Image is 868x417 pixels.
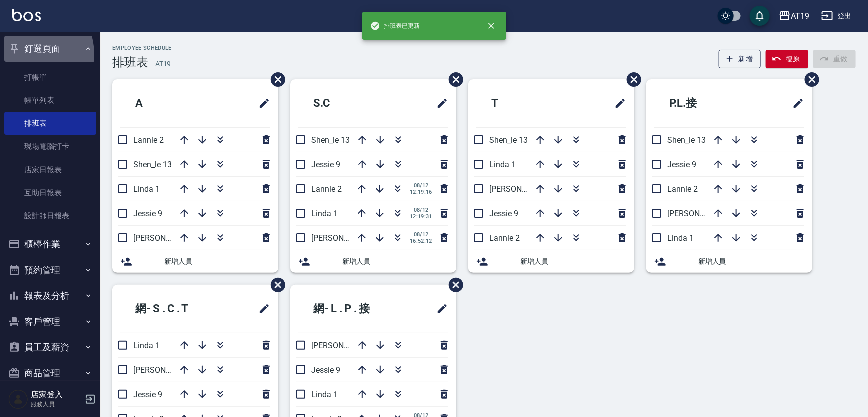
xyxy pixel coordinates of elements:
[311,209,338,218] span: Linda 1
[164,256,270,267] span: 新增人員
[480,15,502,37] button: close
[148,59,171,69] h6: — AT19
[489,135,528,145] span: Shen_le 13
[654,85,749,121] h2: P.L.接
[370,21,420,31] span: 排班表已更新
[4,257,96,283] button: 預約管理
[133,135,164,145] span: Lannie 2
[8,389,28,409] img: Person
[311,135,350,145] span: Shen_le 13
[263,65,287,94] span: 刪除班表
[4,135,96,158] a: 現場電腦打卡
[112,55,148,69] h3: 排班表
[298,85,388,121] h2: S.C
[133,390,162,399] span: Jessie 9
[133,341,160,350] span: Linda 1
[120,85,205,121] h2: A
[133,365,200,375] span: [PERSON_NAME] 6
[31,390,82,400] h5: 店家登入
[667,135,706,145] span: Shen_le 13
[4,334,96,360] button: 員工及薪資
[311,390,338,399] span: Linda 1
[410,189,432,195] span: 12:19:16
[775,6,813,26] button: AT19
[4,283,96,309] button: 報表及分析
[786,91,804,115] span: 修改班表的標題
[646,250,812,273] div: 新增人員
[489,160,516,169] span: Linda 1
[441,270,465,300] span: 刪除班表
[4,158,96,181] a: 店家日報表
[31,400,82,409] p: 服務人員
[133,209,162,218] span: Jessie 9
[12,9,41,21] img: Logo
[520,256,626,267] span: 新增人員
[112,45,172,51] h2: Employee Schedule
[298,291,408,327] h2: 網- L . P . 接
[133,184,160,194] span: Linda 1
[667,233,694,243] span: Linda 1
[667,209,734,218] span: [PERSON_NAME] 6
[410,238,432,244] span: 16:52:12
[410,213,432,220] span: 12:19:31
[311,233,378,243] span: [PERSON_NAME] 6
[133,160,172,169] span: Shen_le 13
[4,231,96,257] button: 櫃檯作業
[619,65,643,94] span: 刪除班表
[4,36,96,62] button: 釘選頁面
[719,50,761,68] button: 新增
[311,160,340,169] span: Jessie 9
[750,6,770,26] button: save
[667,160,696,169] span: Jessie 9
[441,65,465,94] span: 刪除班表
[791,10,809,22] div: AT19
[4,181,96,204] a: 互助日報表
[410,231,432,238] span: 08/12
[608,91,626,115] span: 修改班表的標題
[4,360,96,386] button: 商品管理
[311,184,342,194] span: Lannie 2
[4,309,96,335] button: 客戶管理
[430,91,448,115] span: 修改班表的標題
[797,65,821,94] span: 刪除班表
[120,291,228,327] h2: 網- S . C . T
[476,85,561,121] h2: T
[4,89,96,112] a: 帳單列表
[252,297,270,321] span: 修改班表的標題
[430,297,448,321] span: 修改班表的標題
[698,256,804,267] span: 新增人員
[410,182,432,189] span: 08/12
[489,209,518,218] span: Jessie 9
[817,7,856,25] button: 登出
[4,66,96,89] a: 打帳單
[263,270,287,300] span: 刪除班表
[311,365,340,375] span: Jessie 9
[4,112,96,135] a: 排班表
[766,50,808,68] button: 復原
[667,184,698,194] span: Lannie 2
[311,341,378,350] span: [PERSON_NAME] 6
[133,233,200,243] span: [PERSON_NAME] 6
[4,204,96,227] a: 設計師日報表
[468,250,634,273] div: 新增人員
[489,233,520,243] span: Lannie 2
[112,250,278,273] div: 新增人員
[410,207,432,213] span: 08/12
[489,184,556,194] span: [PERSON_NAME] 6
[342,256,448,267] span: 新增人員
[290,250,456,273] div: 新增人員
[252,91,270,115] span: 修改班表的標題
